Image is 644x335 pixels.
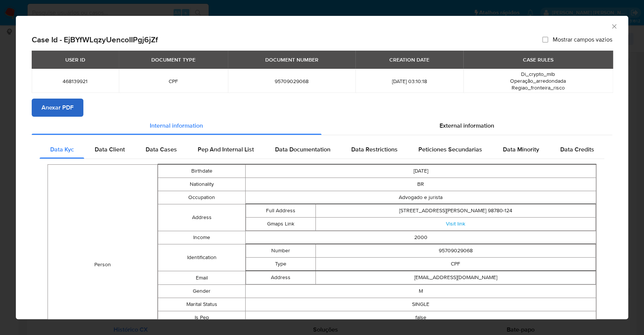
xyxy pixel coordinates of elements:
a: Visit link [446,220,465,227]
div: DOCUMENT TYPE [147,53,200,66]
td: Type [246,258,316,271]
td: BR [246,178,596,191]
div: USER ID [61,53,90,66]
td: Income [158,231,245,244]
td: Address [246,271,316,284]
td: Identification [158,244,245,271]
td: Email [158,271,245,285]
span: Data Minority [503,145,539,154]
td: [DATE] [246,165,596,178]
td: Birthdate [158,165,245,178]
td: [EMAIL_ADDRESS][DOMAIN_NAME] [316,271,596,284]
span: Data Restrictions [351,145,398,154]
div: CASE RULES [518,53,558,66]
span: Mostrar campos vazios [553,36,612,43]
td: Marital Status [158,298,245,311]
td: [STREET_ADDRESS][PERSON_NAME] 98780-124 [316,204,596,218]
td: Nationality [158,178,245,191]
div: DOCUMENT NUMBER [261,53,323,66]
div: CREATION DATE [385,53,434,66]
span: Data Documentation [275,145,330,154]
td: M [246,285,596,298]
td: Gmaps Link [246,218,316,231]
input: Mostrar campos vazios [542,37,548,43]
td: 2000 [246,231,596,244]
span: Regiao_fronteira_risco [512,84,565,91]
button: Fechar a janela [610,23,617,29]
div: Detailed info [32,117,612,135]
span: External information [440,121,494,130]
h2: Case Id - EjBYfWLqzyUencoIIPgj6jZf [32,35,158,45]
span: [DATE] 03:10:18 [364,78,454,85]
span: Internal information [150,121,203,130]
td: SINGLE [246,298,596,311]
span: Data Kyc [50,145,74,154]
td: Number [246,244,316,258]
span: 95709029068 [237,78,346,85]
td: CPF [316,258,596,271]
td: 95709029068 [316,244,596,258]
td: Is Pep [158,311,245,324]
span: Anexar PDF [41,99,74,116]
div: closure-recommendation-modal [16,16,628,319]
span: Data Cases [146,145,177,154]
td: Full Address [246,204,316,218]
td: Gender [158,285,245,298]
button: Anexar PDF [32,99,83,117]
span: Operação_arredondada [510,77,566,85]
span: Di_crypto_mlb [521,70,555,78]
td: Address [158,204,245,231]
td: Advogado e jurista [246,191,596,204]
td: Occupation [158,191,245,204]
span: Pep And Internal List [198,145,254,154]
span: Peticiones Secundarias [418,145,482,154]
div: Detailed internal info [40,140,604,159]
span: 468139921 [41,78,110,85]
span: Data Client [95,145,125,154]
span: CPF [128,78,219,85]
span: Data Credits [560,145,594,154]
td: false [246,311,596,324]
